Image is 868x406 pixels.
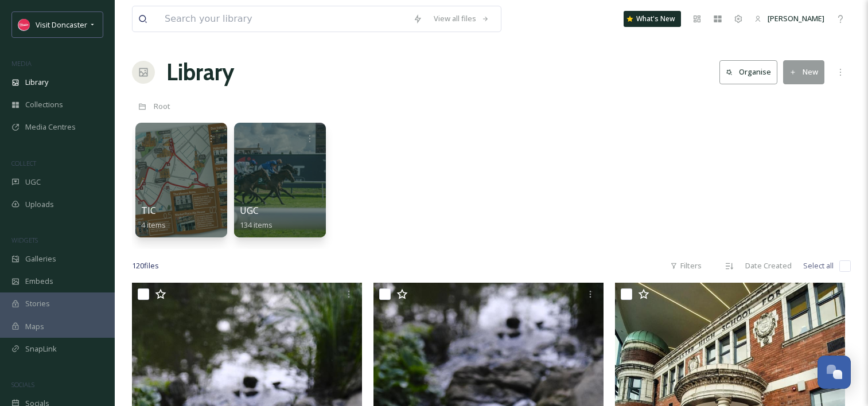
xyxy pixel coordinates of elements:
span: Galleries [25,253,56,264]
span: TIC [141,204,156,217]
a: TIC4 items [141,205,166,230]
input: Search your library [159,6,407,32]
span: Select all [803,260,834,271]
span: Root [154,101,170,111]
span: SOCIALS [11,380,34,389]
button: Organise [719,60,777,84]
a: [PERSON_NAME] [749,7,830,30]
div: Date Created [739,255,797,277]
button: Open Chat [818,356,851,389]
span: 120 file s [132,260,159,271]
span: Embeds [25,276,53,287]
span: [PERSON_NAME] [768,13,824,24]
img: visit%20logo%20fb.jpg [18,19,30,30]
span: Visit Doncaster [36,19,87,30]
span: 134 items [240,220,273,230]
button: New [783,60,824,84]
span: Media Centres [25,122,76,132]
span: Library [25,77,48,88]
a: UGC134 items [240,205,273,230]
span: Maps [25,321,44,332]
div: Filters [664,255,707,277]
a: View all files [428,7,495,30]
a: Organise [719,60,783,84]
span: 4 items [141,220,166,230]
span: Collections [25,99,63,110]
span: UGC [25,177,41,188]
span: WIDGETS [11,236,38,244]
span: Stories [25,298,50,309]
span: UGC [240,204,259,217]
span: MEDIA [11,59,32,68]
span: Uploads [25,199,54,210]
a: What's New [624,11,681,27]
a: Root [154,99,170,113]
span: SnapLink [25,343,57,354]
a: Library [166,55,234,89]
span: COLLECT [11,159,36,167]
